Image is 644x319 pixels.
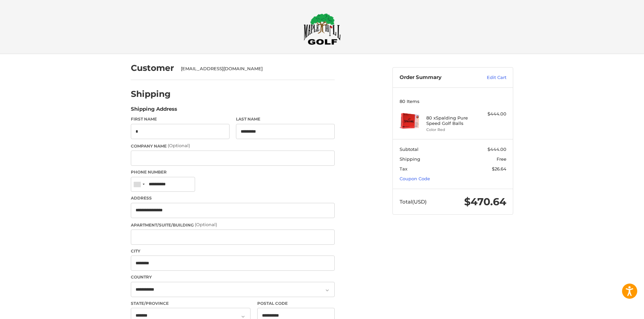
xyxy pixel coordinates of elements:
label: Apartment/Suite/Building [131,221,335,228]
div: [EMAIL_ADDRESS][DOMAIN_NAME] [181,65,328,72]
label: First Name [131,116,230,122]
label: Address [131,195,335,201]
legend: Shipping Address [131,105,177,116]
a: Coupon Code [400,176,430,181]
h2: Shipping [131,89,171,99]
label: Country [131,274,335,280]
h3: 80 Items [400,99,506,104]
h4: 80 x Spalding Pure Speed Golf Balls [426,115,478,126]
span: $470.64 [464,195,506,208]
span: Total (USD) [400,198,427,205]
a: Edit Cart [472,74,506,81]
div: $444.00 [480,111,506,117]
label: Postal Code [257,300,335,307]
span: $26.64 [492,166,506,171]
span: Subtotal [400,147,419,152]
h2: Customer [131,63,174,73]
img: Maple Hill Golf [304,13,341,45]
label: State/Province [131,300,251,307]
iframe: Google Customer Reviews [588,301,644,319]
span: Shipping [400,156,420,162]
li: Color Red [426,127,478,133]
span: Tax [400,166,407,171]
label: Phone Number [131,169,335,175]
span: Free [497,156,506,162]
h3: Order Summary [400,74,472,81]
label: Last Name [236,116,335,122]
label: City [131,248,335,254]
small: (Optional) [195,222,217,227]
label: Company Name [131,142,335,149]
small: (Optional) [168,143,190,148]
span: $444.00 [487,147,506,152]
